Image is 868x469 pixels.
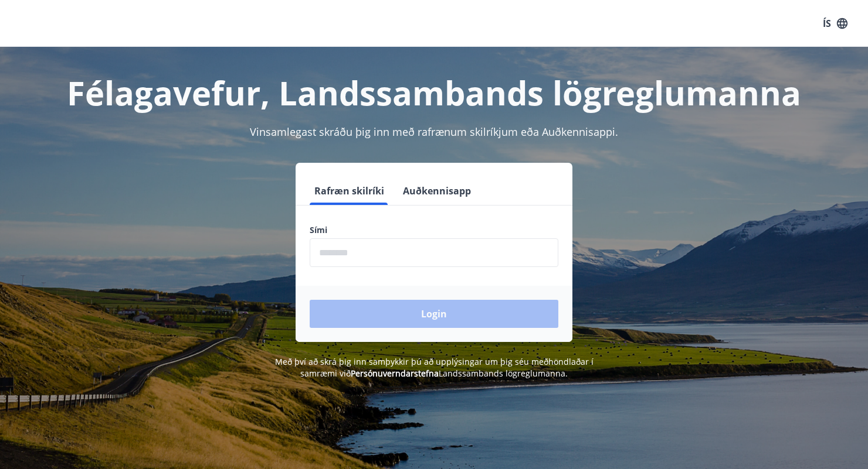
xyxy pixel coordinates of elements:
[398,177,476,205] button: Auðkennisapp
[250,125,618,139] span: Vinsamlegast skráðu þig inn með rafrænum skilríkjum eða Auðkennisappi.
[310,177,389,205] button: Rafræn skilríki
[26,70,842,115] h1: Félagavefur, Landssambands lögreglumanna
[310,224,558,236] label: Sími
[816,13,854,34] button: ÍS
[351,368,439,379] a: Persónuverndarstefna
[275,356,594,379] span: Með því að skrá þig inn samþykkir þú að upplýsingar um þig séu meðhöndlaðar í samræmi við Landssa...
